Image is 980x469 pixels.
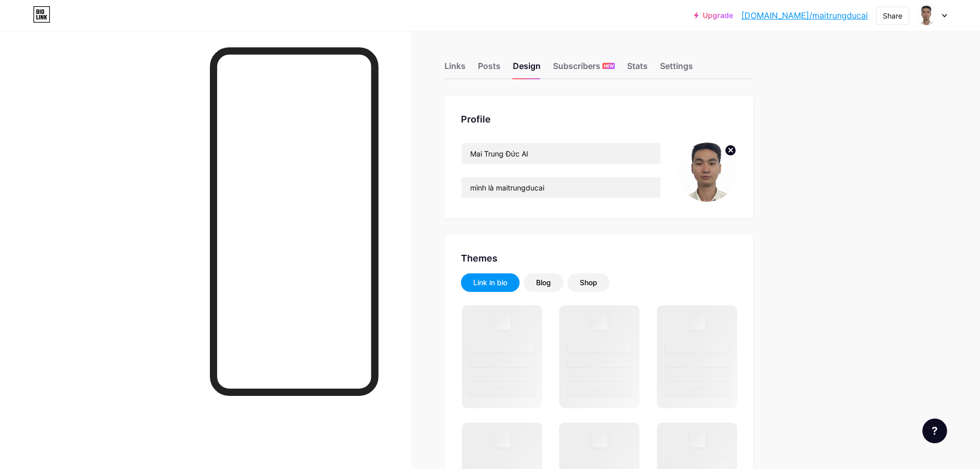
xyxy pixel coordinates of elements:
div: Themes [461,251,737,265]
div: Profile [461,112,737,126]
div: Link in bio [473,277,507,288]
input: Name [461,143,661,164]
div: Design [513,60,541,78]
div: Blog [536,277,551,288]
div: Subscribers [553,60,615,78]
input: Bio [461,177,661,198]
div: Posts [478,60,501,78]
span: NEW [604,63,614,69]
div: Links [444,60,466,78]
div: Shop [580,277,597,288]
a: Upgrade [694,11,733,20]
a: [DOMAIN_NAME]/maitrungducai [741,9,868,22]
div: Settings [660,60,693,78]
img: maitrungducai [678,143,737,202]
div: Stats [627,60,648,78]
img: maitrungducai [917,6,936,25]
div: Share [883,10,902,21]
